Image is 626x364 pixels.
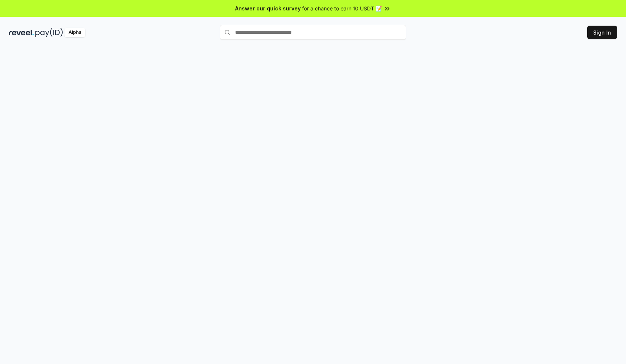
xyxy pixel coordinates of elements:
[9,28,34,37] img: reveel_dark
[235,4,301,12] span: Answer our quick survey
[64,28,85,37] div: Alpha
[302,4,382,12] span: for a chance to earn 10 USDT 📝
[587,26,617,39] button: Sign In
[35,28,63,37] img: pay_id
